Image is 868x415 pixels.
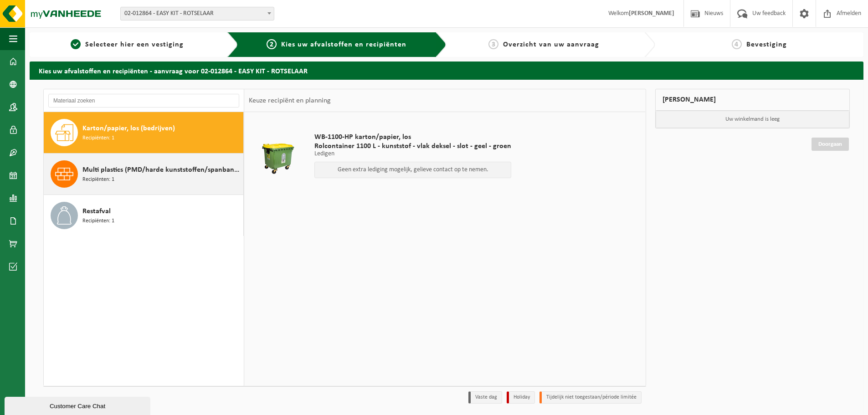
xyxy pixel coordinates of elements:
span: Overzicht van uw aanvraag [503,41,599,48]
div: Keuze recipiënt en planning [244,89,335,112]
div: [PERSON_NAME] [655,89,850,111]
span: Rolcontainer 1100 L - kunststof - vlak deksel - slot - geel - groen [314,142,511,151]
button: Multi plastics (PMD/harde kunststoffen/spanbanden/EPS/folie naturel/folie gemengd) Recipiënten: 1 [44,154,244,195]
li: Tijdelijk niet toegestaan/période limitée [539,391,642,404]
a: 1Selecteer hier een vestiging [34,39,220,50]
span: Selecteer hier een vestiging [85,41,184,48]
span: Restafval [82,206,111,217]
p: Geen extra lediging mogelijk, gelieve contact op te nemen. [319,167,506,173]
strong: [PERSON_NAME] [629,10,674,17]
li: Holiday [507,391,535,404]
p: Ledigen [314,151,511,157]
span: 4 [732,39,742,49]
span: 02-012864 - EASY KIT - ROTSELAAR [121,7,274,20]
li: Vaste dag [468,391,502,404]
input: Materiaal zoeken [48,94,239,108]
span: Bevestiging [746,41,787,48]
h2: Kies uw afvalstoffen en recipiënten - aanvraag voor 02-012864 - EASY KIT - ROTSELAAR [30,61,863,79]
span: Karton/papier, los (bedrijven) [82,123,175,134]
span: Recipiënten: 1 [82,217,114,225]
span: Kies uw afvalstoffen en recipiënten [281,41,406,48]
iframe: chat widget [5,395,152,415]
p: Uw winkelmand is leeg [656,111,850,128]
button: Restafval Recipiënten: 1 [44,195,244,236]
a: Doorgaan [812,138,849,151]
span: 3 [488,39,498,49]
span: 2 [267,39,277,49]
span: 02-012864 - EASY KIT - ROTSELAAR [120,7,274,20]
span: Multi plastics (PMD/harde kunststoffen/spanbanden/EPS/folie naturel/folie gemengd) [82,164,241,175]
button: Karton/papier, los (bedrijven) Recipiënten: 1 [44,112,244,154]
span: Recipiënten: 1 [82,134,114,143]
span: 1 [71,39,81,49]
span: Recipiënten: 1 [82,175,114,184]
span: WB-1100-HP karton/papier, los [314,133,511,142]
